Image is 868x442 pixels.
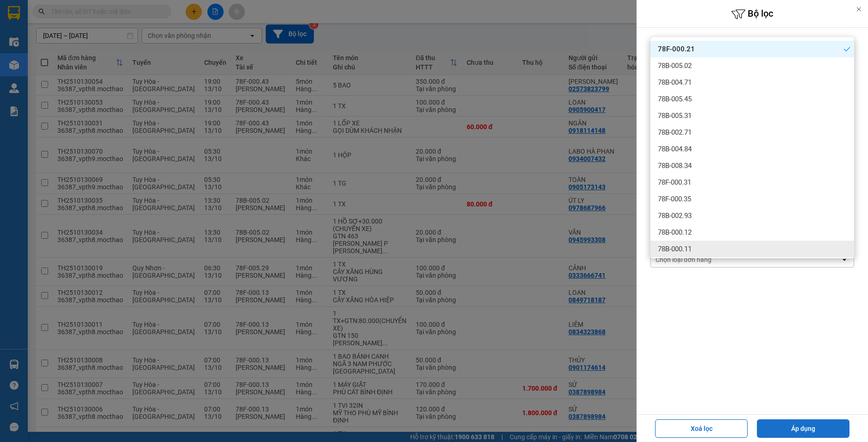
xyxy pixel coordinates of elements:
span: 78B-005.45 [658,94,692,104]
span: 78B-004.71 [658,78,692,87]
span: 78B-002.93 [658,211,692,220]
span: 78B-002.71 [658,128,692,137]
span: 78B-005.02 [658,61,692,70]
ul: Menu [650,37,854,258]
span: 78F-000.31 [658,178,691,187]
span: 78B-000.11 [658,244,692,254]
span: 78B-004.84 [658,144,692,154]
span: 78B-000.12 [658,228,692,237]
svg: open [841,256,848,263]
button: Áp dụng [757,419,849,438]
span: 78F-000.35 [658,194,691,204]
span: 78F-000.21 [658,44,695,54]
button: Xoá lọc [655,419,748,438]
h6: Bộ lọc [637,7,868,21]
div: Chọn loại đơn hàng [656,255,712,264]
span: 78B-008.34 [658,161,692,170]
span: 78B-005.31 [658,111,692,120]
